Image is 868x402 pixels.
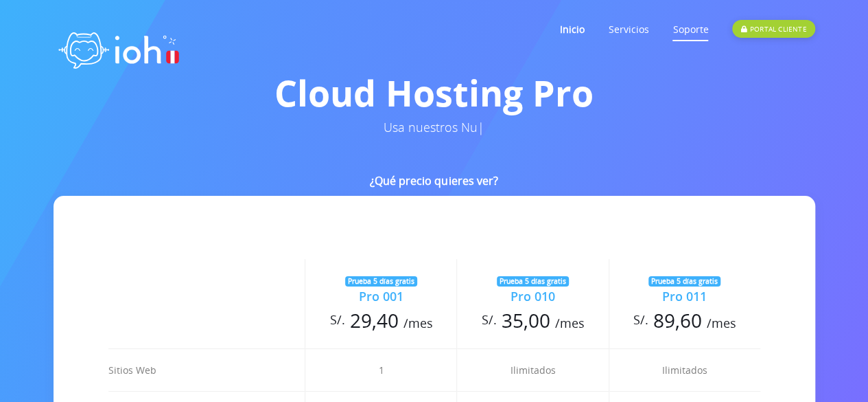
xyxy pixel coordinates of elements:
span: /mes [555,315,585,331]
div: Prueba 5 días gratis [497,276,569,287]
span: 89,60 [653,307,702,333]
a: Soporte [672,2,708,56]
div: Pro 010 [457,287,608,306]
td: Ilimitados [457,349,609,392]
a: Inicio [559,2,584,56]
td: Sitios Web [108,349,305,392]
td: 1 [305,349,457,392]
span: /mes [707,315,736,331]
td: Ilimitados [609,349,760,392]
span: Usa nuestros Nu [384,119,478,135]
a: Servicios [608,2,648,56]
img: logo ioh [54,17,184,78]
span: 29,40 [349,307,398,333]
h1: Cloud Hosting Pro [53,73,814,113]
div: Prueba 5 días gratis [648,276,720,287]
sup: S/. [633,311,648,328]
div: Pro 011 [609,287,760,306]
div: PORTAL CLIENTE [732,20,814,38]
span: 35,00 [502,307,550,333]
p: ¿Qué precio quieres ver? [53,116,814,189]
span: | [478,119,484,135]
span: /mes [403,315,432,331]
div: Pro 001 [305,287,456,306]
a: PORTAL CLIENTE [732,2,814,56]
sup: S/. [329,311,344,328]
sup: S/. [482,311,497,328]
div: Prueba 5 días gratis [345,276,417,287]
